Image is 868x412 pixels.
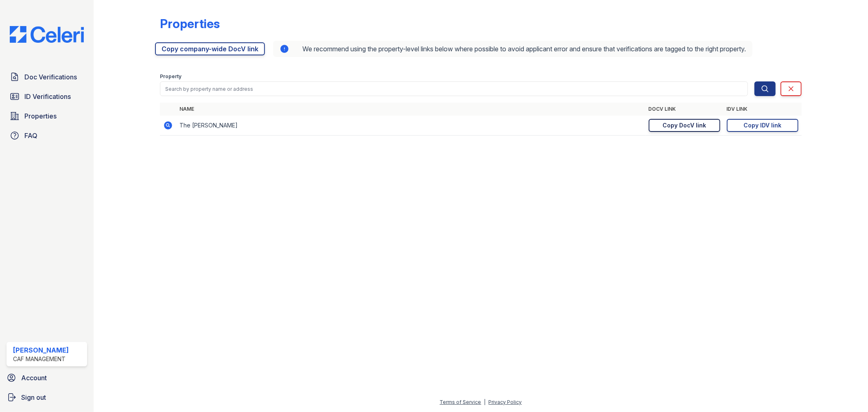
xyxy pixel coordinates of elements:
[743,121,781,129] div: Copy IDV link
[724,103,802,116] th: IDV Link
[484,399,486,405] div: |
[24,131,37,140] span: FAQ
[3,389,90,405] a: Sign out
[176,116,645,136] td: The [PERSON_NAME]
[7,88,87,105] a: ID Verifications
[7,69,87,85] a: Doc Verifications
[727,119,798,132] a: Copy IDV link
[24,72,77,82] span: Doc Verifications
[13,345,69,355] div: [PERSON_NAME]
[649,119,720,132] a: Copy DocV link
[21,392,46,402] span: Sign out
[7,127,87,144] a: FAQ
[24,92,71,101] span: ID Verifications
[155,42,265,55] a: Copy company-wide DocV link
[176,103,645,116] th: Name
[3,26,90,43] img: CE_Logo_Blue-a8612792a0a2168367f1c8372b55b34899dd931a85d93a1a3d3e32e68fde9ad4.png
[160,81,748,96] input: Search by property name or address
[662,121,706,129] div: Copy DocV link
[645,103,724,116] th: DocV Link
[273,41,752,57] div: We recommend using the property-level links below where possible to avoid applicant error and ens...
[21,373,47,383] span: Account
[7,108,87,124] a: Properties
[489,399,522,405] a: Privacy Policy
[24,111,57,121] span: Properties
[160,16,220,31] div: Properties
[440,399,481,405] a: Terms of Service
[13,355,69,363] div: CAF Management
[160,73,181,80] label: Property
[3,370,90,386] a: Account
